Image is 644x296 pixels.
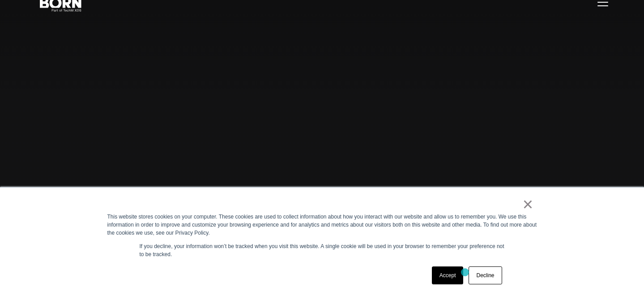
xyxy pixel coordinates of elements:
[140,242,505,258] p: If you decline, your information won’t be tracked when you visit this website. A single cookie wi...
[107,213,537,237] div: This website stores cookies on your computer. These cookies are used to collect information about...
[432,266,464,284] a: Accept
[523,200,533,208] a: ×
[469,266,502,284] a: Decline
